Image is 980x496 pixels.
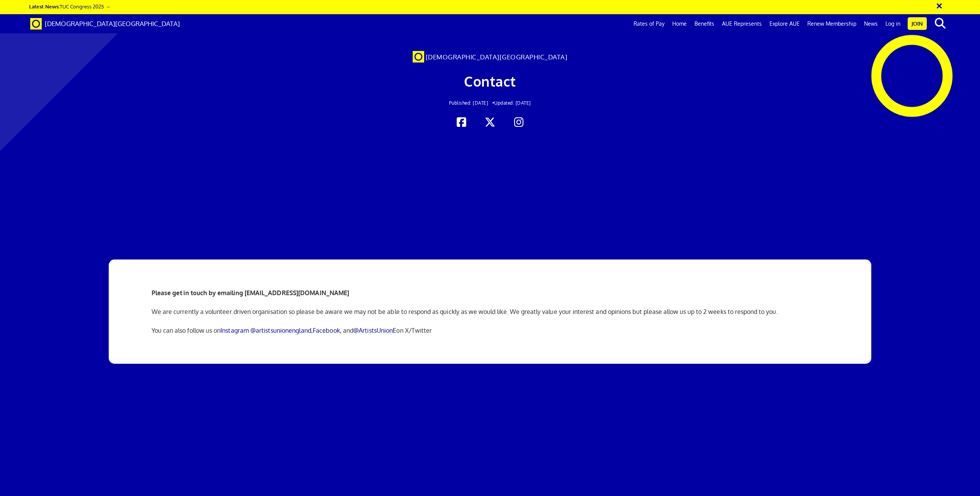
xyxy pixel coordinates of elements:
a: News [860,14,882,33]
strong: Please get in touch by emailing [EMAIL_ADDRESS][DOMAIN_NAME] [152,289,350,297]
a: Home [668,14,691,33]
a: Join [908,17,927,30]
a: AUE Represents [718,14,766,33]
a: Facebook [313,327,340,334]
a: Rates of Pay [630,14,668,33]
button: search [928,15,952,31]
a: Brand [DEMOGRAPHIC_DATA][GEOGRAPHIC_DATA] [24,14,186,33]
h2: Updated: [DATE] [185,100,794,105]
a: Instagram @artistsunionengland [220,327,311,334]
span: Published: [DATE] • [449,100,495,106]
a: Explore AUE [766,14,804,33]
span: [DEMOGRAPHIC_DATA][GEOGRAPHIC_DATA] [45,20,180,28]
a: @ArtistsUnionE [353,327,396,334]
span: [DEMOGRAPHIC_DATA][GEOGRAPHIC_DATA] [426,53,568,61]
a: Benefits [691,14,718,33]
strong: Latest News: [29,3,60,10]
span: Contact [464,72,516,90]
a: Log in [882,14,904,33]
a: Latest News:TUC Congress 2025 → [29,3,110,10]
a: Renew Membership [804,14,860,33]
p: We are currently a volunteer driven organisation so please be aware we may not be able to respond... [152,307,828,316]
p: You can also follow us on , , and on X/Twitter [152,326,828,335]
